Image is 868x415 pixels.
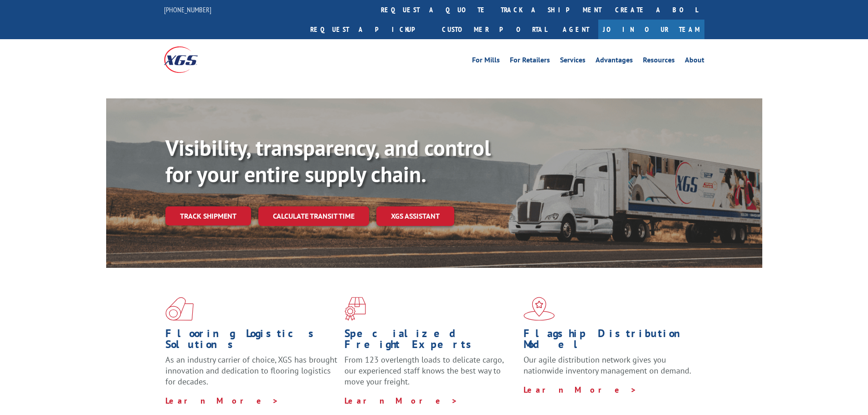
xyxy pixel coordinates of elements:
[303,20,435,39] a: Request a pickup
[258,206,369,226] a: Calculate transit time
[344,395,458,406] a: Learn More >
[165,133,491,188] b: Visibility, transparency, and control for your entire supply chain.
[685,56,704,67] a: About
[344,297,366,321] img: xgs-icon-focused-on-flooring-red
[344,328,517,354] h1: Specialized Freight Experts
[165,354,337,387] span: As an industry carrier of choice, XGS has brought innovation and dedication to flooring logistics...
[560,56,586,67] a: Services
[344,354,517,395] p: From 123 overlength loads to delicate cargo, our experienced staff knows the best way to move you...
[165,328,338,354] h1: Flooring Logistics Solutions
[598,20,704,39] a: Join Our Team
[165,297,194,321] img: xgs-icon-total-supply-chain-intelligence-red
[524,384,637,395] a: Learn More >
[524,328,696,354] h1: Flagship Distribution Model
[554,20,598,39] a: Agent
[524,354,691,376] span: Our agile distribution network gives you nationwide inventory management on demand.
[165,395,279,406] a: Learn More >
[376,206,454,226] a: XGS ASSISTANT
[510,56,550,67] a: For Retailers
[164,5,211,14] a: [PHONE_NUMBER]
[472,56,500,67] a: For Mills
[435,20,554,39] a: Customer Portal
[643,56,675,67] a: Resources
[165,206,251,225] a: Track shipment
[524,297,555,321] img: xgs-icon-flagship-distribution-model-red
[596,56,633,67] a: Advantages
